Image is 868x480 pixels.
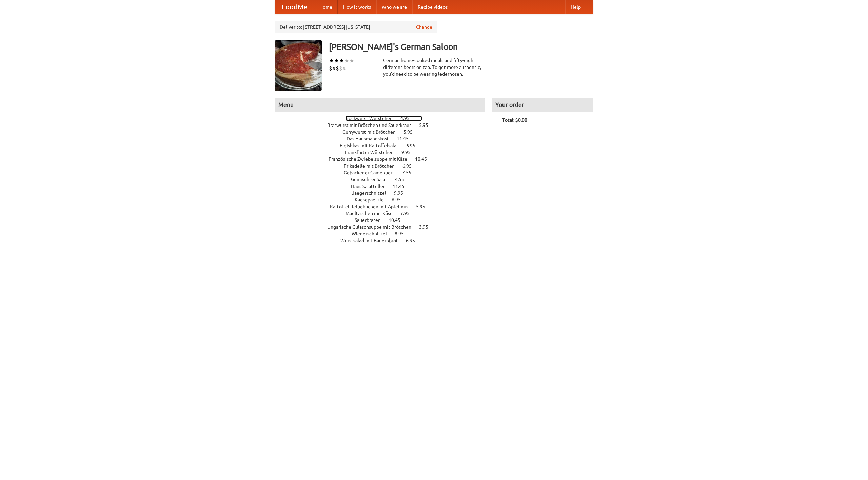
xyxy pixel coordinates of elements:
[502,117,527,123] b: Total: $0.00
[383,57,485,77] div: German home-cooked meals and fifty-eight different beers on tap. To get more authentic, you'd nee...
[345,150,423,155] a: Frankfurter Würstchen 9.95
[327,122,441,128] a: Bratwurst mit Brötchen und Sauerkraut 5.95
[412,0,453,14] a: Recipe videos
[352,231,394,236] span: Wienerschnitzel
[351,184,392,189] span: Haus Salatteller
[403,129,419,135] span: 5.95
[355,217,413,223] a: Sauerbraten 10.45
[344,163,424,169] a: Frikadelle mit Brötchen 6.95
[344,170,401,175] span: Gebackener Camenbert
[416,204,432,209] span: 5.95
[389,217,407,223] span: 10.45
[340,143,428,148] a: Fleishkas mit Kartoffelsalat 6.95
[402,170,418,175] span: 7.55
[416,24,432,31] a: Change
[275,98,485,112] h4: Menu
[355,217,388,223] span: Sauerbraten
[329,156,414,162] span: Französische Zwiebelsuppe mit Käse
[329,64,332,72] li: $
[344,163,401,169] span: Frikadelle mit Brötchen
[344,57,349,64] li: ★
[406,238,422,243] span: 6.95
[397,136,415,141] span: 11.45
[275,21,437,33] div: Deliver to: [STREET_ADDRESS][US_STATE]
[275,40,322,91] img: angular.jpg
[327,122,418,128] span: Bratwurst mit Brötchen und Sauerkraut
[346,211,399,216] span: Maultaschen mit Käse
[327,224,441,230] a: Ungarische Gulaschsuppe mit Brötchen 3.95
[351,177,394,182] span: Gemischter Salat
[330,204,415,209] span: Kartoffel Reibekuchen mit Apfelmus
[352,231,416,236] a: Wienerschnitzel 8.95
[355,197,413,203] a: Kaesepaetzle 6.95
[394,190,410,196] span: 9.95
[352,190,416,196] a: Jaegerschnitzel 9.95
[339,64,342,72] li: $
[327,224,418,230] span: Ungarische Gulaschsuppe mit Brötchen
[332,64,336,72] li: $
[392,197,408,203] span: 6.95
[492,98,593,112] h4: Your order
[351,177,417,182] a: Gemischter Salat 4.55
[344,170,424,175] a: Gebackener Camenbert 7.55
[415,156,434,162] span: 10.45
[329,57,334,64] li: ★
[355,197,391,203] span: Kaesepaetzle
[376,0,412,14] a: Who we are
[347,136,396,141] span: Das Hausmannskost
[402,163,418,169] span: 6.95
[395,177,411,182] span: 4.55
[419,224,435,230] span: 3.95
[330,204,438,209] a: Kartoffel Reibekuchen mit Apfelmus 5.95
[406,143,422,148] span: 6.95
[314,0,338,14] a: Home
[342,129,402,135] span: Currywurst mit Brötchen
[565,0,586,14] a: Help
[340,238,405,243] span: Wurstsalad mit Bauernbrot
[329,40,593,54] h3: [PERSON_NAME]'s German Saloon
[334,57,339,64] li: ★
[351,184,417,189] a: Haus Salatteller 11.45
[338,0,376,14] a: How it works
[346,116,422,121] a: Bockwurst Würstchen 4.95
[401,150,417,155] span: 9.95
[393,184,411,189] span: 11.45
[342,64,346,72] li: $
[347,136,421,141] a: Das Hausmannskost 11.45
[352,190,393,196] span: Jaegerschnitzel
[346,211,422,216] a: Maultaschen mit Käse 7.95
[336,64,339,72] li: $
[342,129,425,135] a: Currywurst mit Brötchen 5.95
[340,143,405,148] span: Fleishkas mit Kartoffelsalat
[395,231,411,236] span: 8.95
[329,156,439,162] a: Französische Zwiebelsuppe mit Käse 10.45
[340,238,428,243] a: Wurstsalad mit Bauernbrot 6.95
[349,57,354,64] li: ★
[346,116,399,121] span: Bockwurst Würstchen
[345,150,400,155] span: Frankfurter Würstchen
[400,211,416,216] span: 7.95
[400,116,416,121] span: 4.95
[419,122,435,128] span: 5.95
[275,0,314,14] a: FoodMe
[339,57,344,64] li: ★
